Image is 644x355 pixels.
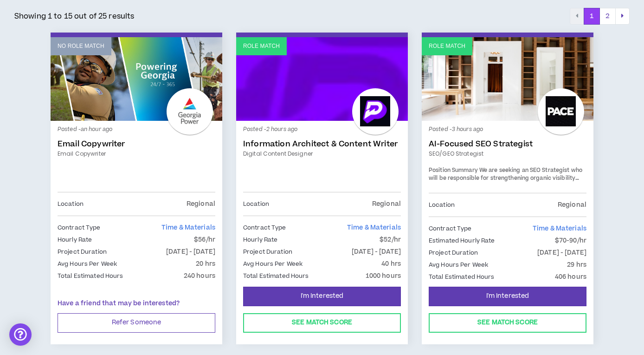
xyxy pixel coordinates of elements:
p: Hourly Rate [243,235,277,245]
p: Posted - 2 hours ago [243,125,401,134]
a: Email Copywriter [58,150,215,158]
p: Project Duration [58,247,107,257]
p: 20 hrs [196,259,215,269]
p: Role Match [243,42,280,51]
p: 240 hours [184,271,215,281]
p: Project Duration [429,248,478,258]
p: Location [58,199,84,209]
p: 40 hrs [381,259,401,269]
p: Contract Type [429,224,472,234]
a: Information Architect & Content Writer [243,139,401,149]
span: Time & Materials [347,223,401,232]
p: Total Estimated Hours [58,271,123,281]
strong: Position Summary [429,166,478,174]
p: Have a friend that may be interested? [58,299,215,309]
a: Role Match [422,37,593,121]
p: [DATE] - [DATE] [352,247,401,257]
a: Email Copywriter [58,139,215,149]
p: Posted - 3 hours ago [429,125,586,134]
p: $56/hr [194,235,215,245]
p: Regional [372,199,401,209]
a: Digital Content Designer [243,150,401,158]
p: Contract Type [58,223,101,233]
a: No Role Match [51,37,222,121]
a: AI-Focused SEO Strategist [429,139,586,149]
p: Estimated Hourly Rate [429,236,495,246]
span: Time & Materials [161,223,215,232]
p: [DATE] - [DATE] [537,248,586,258]
p: Avg Hours Per Week [429,260,488,270]
p: Location [243,199,269,209]
p: Regional [187,199,215,209]
p: Total Estimated Hours [429,272,495,282]
p: 1000 hours [366,271,401,281]
span: I'm Interested [301,292,344,301]
nav: pagination [570,8,630,25]
p: Posted - an hour ago [58,125,215,134]
p: [DATE] - [DATE] [166,247,215,257]
p: Regional [558,200,586,210]
p: Contract Type [243,223,286,233]
button: See Match Score [243,313,401,333]
p: Showing 1 to 15 out of 25 results [14,11,135,22]
span: Time & Materials [533,224,586,233]
p: 406 hours [555,272,586,282]
p: Total Estimated Hours [243,271,309,281]
p: Project Duration [243,247,292,257]
button: I'm Interested [243,287,401,306]
p: Avg Hours Per Week [243,259,303,269]
p: $52/hr [380,235,401,245]
div: Open Intercom Messenger [9,323,32,346]
p: Location [429,200,455,210]
button: 2 [599,8,616,25]
p: Role Match [429,42,465,51]
p: $70-90/hr [555,236,586,246]
span: I'm Interested [486,292,529,301]
button: See Match Score [429,313,586,333]
p: Avg Hours Per Week [58,259,117,269]
a: SEO/GEO Strategist [429,150,586,158]
button: I'm Interested [429,287,586,306]
a: Role Match [236,37,408,121]
button: Refer Someone [58,313,215,333]
button: 1 [584,8,600,25]
span: We are seeking an SEO Strategist who will be responsible for strengthening organic visibility and... [429,166,582,264]
p: Hourly Rate [58,235,92,245]
p: 29 hrs [567,260,586,270]
p: No Role Match [58,42,104,51]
